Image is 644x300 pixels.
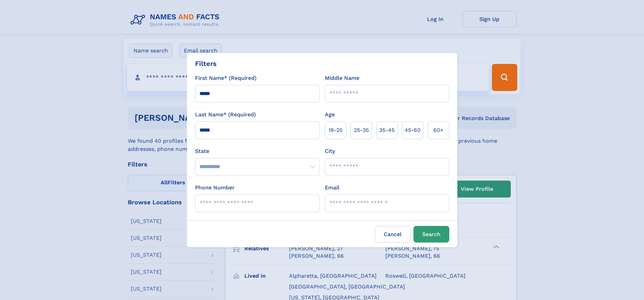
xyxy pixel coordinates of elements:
label: Email [325,184,339,192]
button: Search [413,226,449,243]
label: First Name* (Required) [195,74,257,82]
label: Phone Number [195,184,235,192]
label: State [195,147,319,155]
label: Middle Name [325,74,359,82]
div: Filters [195,59,217,69]
label: Last Name* (Required) [195,111,256,119]
span: 18‑25 [329,126,342,134]
span: 45‑60 [405,126,421,134]
label: Age [325,111,335,119]
label: City [325,147,335,155]
span: 60+ [433,126,444,134]
span: 25‑35 [354,126,369,134]
label: Cancel [375,226,411,243]
span: 35‑45 [379,126,395,134]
